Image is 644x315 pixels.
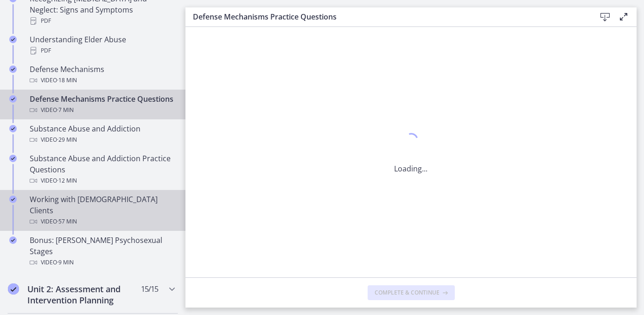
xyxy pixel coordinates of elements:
[30,235,174,268] div: Bonus: [PERSON_NAME] Psychosexual Stages
[57,134,77,145] span: · 29 min
[30,45,174,56] div: PDF
[9,66,17,73] i: Completed
[57,216,77,227] span: · 57 min
[30,75,174,86] div: Video
[395,163,428,174] p: Loading...
[30,194,174,227] div: Working with [DEMOGRAPHIC_DATA] Clients
[30,123,174,145] div: Substance Abuse and Addiction
[141,283,158,295] span: 15 / 15
[30,257,174,268] div: Video
[30,153,174,186] div: Substance Abuse and Addiction Practice Questions
[9,155,17,162] i: Completed
[30,93,174,116] div: Defense Mechanisms Practice Questions
[8,283,19,295] i: Completed
[9,125,17,132] i: Completed
[57,75,77,86] span: · 18 min
[9,36,17,43] i: Completed
[375,289,440,296] span: Complete & continue
[30,64,174,86] div: Defense Mechanisms
[30,175,174,186] div: Video
[368,285,455,300] button: Complete & continue
[193,11,581,22] h3: Defense Mechanisms Practice Questions
[9,95,17,103] i: Completed
[30,34,174,56] div: Understanding Elder Abuse
[57,257,74,268] span: · 9 min
[27,283,140,306] h2: Unit 2: Assessment and Intervention Planning
[9,236,17,244] i: Completed
[30,15,174,26] div: PDF
[57,105,74,116] span: · 7 min
[395,131,428,152] div: 1
[9,196,17,203] i: Completed
[30,216,174,227] div: Video
[30,105,174,116] div: Video
[57,175,77,186] span: · 12 min
[30,134,174,145] div: Video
